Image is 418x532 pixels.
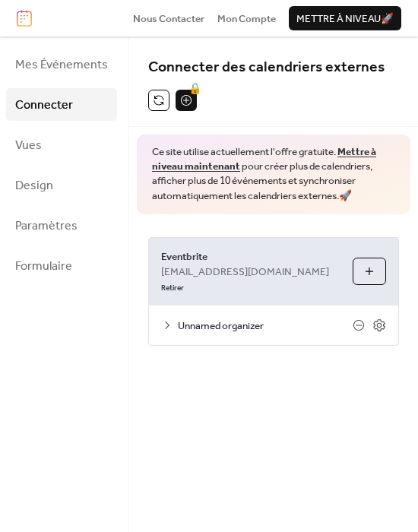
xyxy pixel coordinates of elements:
[17,10,32,27] img: logo
[6,48,117,81] a: Mes Événements
[178,318,353,334] span: Unnamed organizer
[296,11,394,27] span: Mettre à niveau 🚀
[6,88,117,121] a: Connecter
[161,283,184,294] span: Retirer
[161,249,340,264] span: Eventbrite
[6,128,117,161] a: Vues
[133,11,204,27] span: Nous Contacter
[6,169,117,201] a: Design
[148,53,385,81] span: Connecter des calendriers externes
[289,6,401,30] button: Mettre à niveau🚀
[152,142,376,176] a: Mettre à niveau maintenant
[152,145,395,203] span: Ce site utilise actuellement l'offre gratuite. pour créer plus de calendriers, afficher plus de 1...
[217,11,276,26] a: Mon Compte
[217,11,276,27] span: Mon Compte
[15,255,72,278] span: Formulaire
[161,264,329,280] span: [EMAIL_ADDRESS][DOMAIN_NAME]
[6,249,117,282] a: Formulaire
[6,209,117,242] a: Paramètres
[15,53,108,77] span: Mes Événements
[15,134,42,157] span: Vues
[15,174,53,198] span: Design
[15,93,73,117] span: Connecter
[15,214,78,238] span: Paramètres
[133,11,204,26] a: Nous Contacter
